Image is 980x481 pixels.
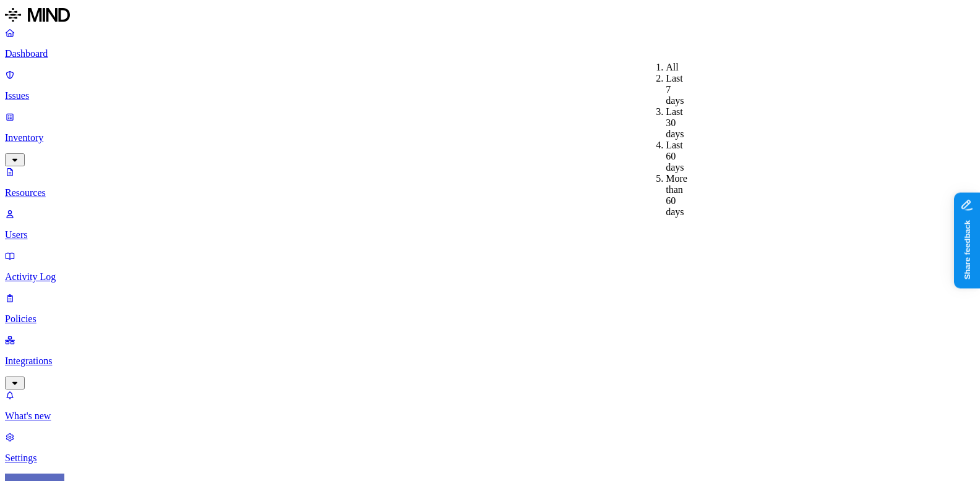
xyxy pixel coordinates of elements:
a: What's new [5,389,975,422]
a: Activity Log [5,250,975,283]
a: Issues [5,69,975,101]
p: Issues [5,90,975,101]
p: Inventory [5,132,975,143]
a: Resources [5,166,975,198]
p: Dashboard [5,48,975,59]
a: Inventory [5,111,975,164]
p: Users [5,229,975,240]
a: Users [5,208,975,240]
p: Resources [5,187,975,198]
a: MIND [5,5,975,27]
a: Dashboard [5,27,975,59]
p: Activity Log [5,271,975,283]
img: MIND [5,5,70,25]
a: Integrations [5,334,975,388]
iframe: Marker.io feedback button [954,193,980,289]
p: Policies [5,313,975,325]
a: Policies [5,292,975,325]
p: Settings [5,453,975,464]
p: Integrations [5,355,975,367]
a: Settings [5,432,975,464]
p: What's new [5,411,975,422]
